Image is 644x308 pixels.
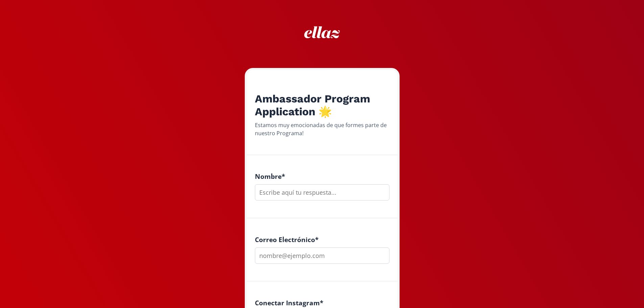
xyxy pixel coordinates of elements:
h4: Nombre * [255,172,389,180]
h4: Conectar Instagram * [255,299,389,307]
h2: Ambassador Program Application 🌟 [255,92,389,118]
input: Escribe aquí tu respuesta... [255,184,389,200]
input: nombre@ejemplo.com [255,247,389,264]
h4: Correo Electrónico * [255,236,389,243]
div: Estamos muy emocionadas de que formes parte de nuestro Programa! [255,121,389,137]
img: ew9eVGDHp6dD [304,26,340,38]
